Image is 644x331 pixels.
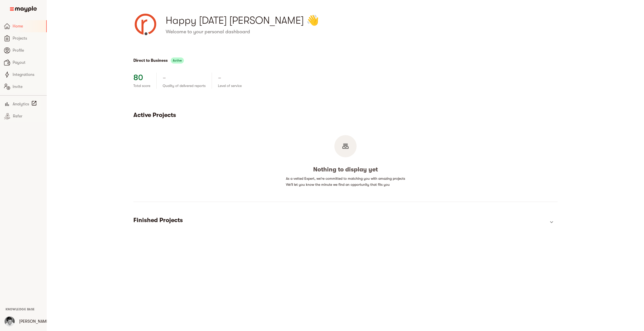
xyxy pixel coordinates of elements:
[6,308,35,311] span: Knowledge Base
[133,216,546,224] h5: Finished Projects
[10,6,37,12] img: Main logo
[19,318,50,324] p: [PERSON_NAME]
[166,13,558,27] h3: Happy [DATE] [PERSON_NAME] 👋
[13,101,29,107] span: Analytics
[5,316,15,326] img: wX89r4wFQIubCHj7pWQt
[313,165,378,173] h5: Nothing to display yet
[13,23,42,29] span: Home
[13,84,43,90] span: Invite
[171,57,184,64] div: This program is active. You will be assigned new clients.
[133,73,143,83] h4: 80
[171,57,184,64] span: Active
[13,47,43,53] span: Profile
[133,57,168,64] button: Direct to Business
[133,12,158,36] img: Ross Mitchell
[218,83,242,89] p: Level of service
[2,313,18,329] button: User Menu
[13,72,43,78] span: Integrations
[163,73,166,83] h4: -
[133,83,150,89] p: Total score
[6,307,35,311] a: Knowledge Base
[163,83,206,89] p: Quality of delivered reports
[166,28,558,35] h6: Welcome to your personal dashboard
[13,59,43,66] span: Payout
[286,176,405,187] span: As a vetted Expert, we're committed to matching you with amazing projects We'll let you know the ...
[553,273,644,331] iframe: Chat Widget
[133,111,558,119] h5: Active Projects
[546,216,558,228] button: show more
[13,113,43,119] span: Refer
[13,35,43,41] span: Projects
[218,73,221,83] h4: -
